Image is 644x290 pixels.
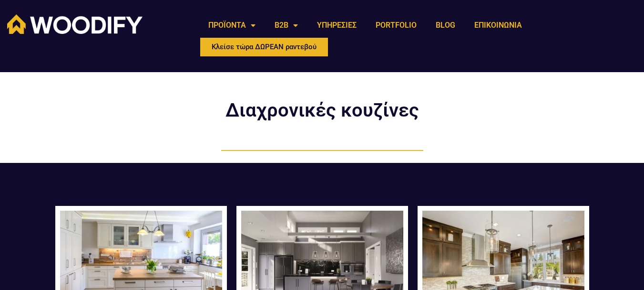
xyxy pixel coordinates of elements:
[307,14,366,36] a: ΥΠΗΡΕΣΙΕΣ
[465,14,532,36] a: ΕΠΙΚΟΙΝΩΝΙΑ
[212,43,317,51] span: Κλείσε τώρα ΔΩΡΕΑΝ ραντεβού
[265,14,307,36] a: B2B
[426,14,465,36] a: BLOG
[199,36,329,58] a: Κλείσε τώρα ΔΩΡΕΑΝ ραντεβού
[199,14,532,36] nav: Menu
[7,14,143,34] img: Woodify
[208,101,437,120] h2: Διαχρονικές κουζίνες
[366,14,426,36] a: PORTFOLIO
[199,14,265,36] a: ΠΡΟΪΟΝΤΑ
